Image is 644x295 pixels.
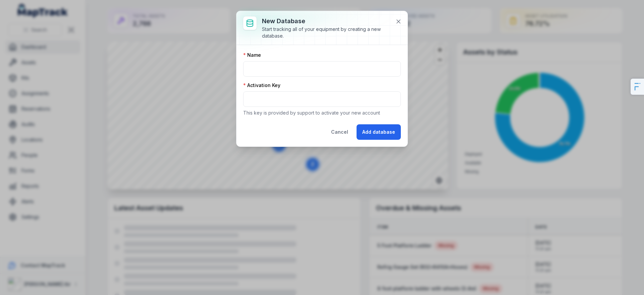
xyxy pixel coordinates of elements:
button: Add database [357,124,401,140]
label: Activation Key [243,82,280,89]
div: Start tracking all of your equipment by creating a new database. [262,26,390,39]
p: This key is provided by support to activate your new account [243,110,401,116]
button: Cancel [325,124,354,140]
h3: New database [262,16,390,26]
label: Name [243,52,261,58]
